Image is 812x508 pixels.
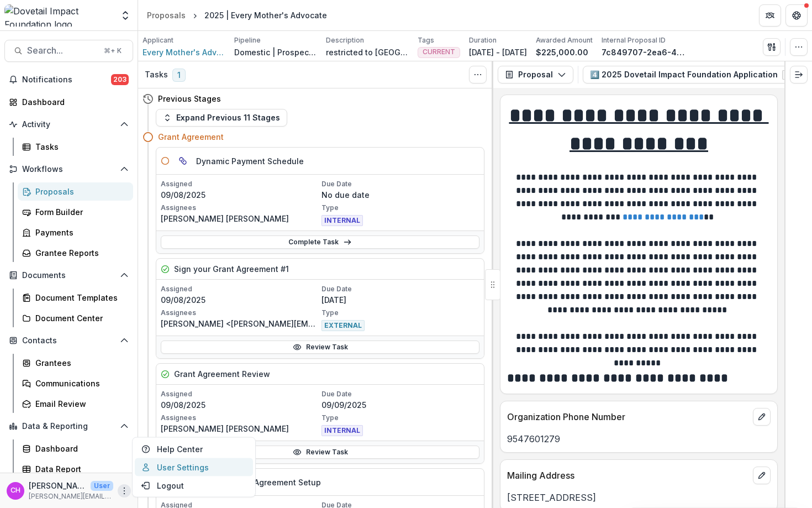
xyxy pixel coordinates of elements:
p: No due date [321,189,480,201]
div: Proposals [147,9,186,21]
h4: Previous Stages [158,93,221,104]
a: Document Center [18,309,133,327]
p: Internal Proposal ID [602,35,666,45]
p: 9547601279 [507,432,771,446]
a: Email Review [18,395,133,413]
p: [DATE] [321,294,480,306]
a: Form Builder [18,203,133,221]
span: Notifications [22,75,111,85]
button: Expand Previous 11 Stages [156,109,287,127]
button: Open Workflows [4,160,133,178]
a: Proposals [18,182,133,201]
div: Dashboard [22,96,124,108]
p: restricted to [GEOGRAPHIC_DATA] / up to $25k additional approved for consultant on financial mode... [326,46,409,58]
p: Duration [469,35,497,45]
a: Communications [18,374,133,392]
div: Tasks [35,141,124,153]
h3: Tasks [145,70,168,80]
span: CURRENT [423,48,455,56]
h4: Grant Agreement [158,131,224,143]
div: ⌘ + K [102,45,124,57]
div: Payments [35,227,124,238]
div: 2025 | Every Mother's Advocate [204,9,327,21]
p: Organization Phone Number [507,410,748,423]
div: Dashboard [35,443,124,454]
div: Data Report [35,463,124,475]
span: INTERNAL [321,425,363,436]
a: Review Task [161,341,479,354]
button: Proposal [498,66,573,83]
a: Review Task [161,446,479,459]
button: Expand right [790,66,808,83]
button: Get Help [785,4,808,27]
h5: Dynamic Payment Schedule [196,155,304,167]
p: Applicant [143,35,173,45]
button: Toggle View Cancelled Tasks [469,66,487,83]
p: Mailing Address [507,469,748,482]
p: [PERSON_NAME] [PERSON_NAME] [161,423,319,434]
p: Description [326,35,364,45]
p: 09/08/2025 [161,399,319,411]
a: Dashboard [18,439,133,458]
p: [DATE] - [DATE] [469,46,527,58]
h5: Dovetail Grant Agreement Setup [196,476,321,488]
nav: breadcrumb [143,7,331,23]
div: Proposals [35,186,124,197]
p: [PERSON_NAME][EMAIL_ADDRESS][DOMAIN_NAME] [29,491,113,501]
p: [PERSON_NAME] <[PERSON_NAME][EMAIL_ADDRESS][DOMAIN_NAME]> <[PERSON_NAME][EMAIL_ADDRESS][DOMAIN_NA... [161,318,319,329]
img: Dovetail Impact Foundation logo [4,4,113,27]
div: Form Builder [35,206,124,218]
p: Due Date [321,284,480,294]
a: Grantee Reports [18,244,133,262]
span: Data & Reporting [22,422,115,431]
p: 7c849707-2ea6-495f-b408-d0cfec861266 [602,46,684,58]
p: 09/08/2025 [161,294,319,306]
p: [STREET_ADDRESS] [507,491,771,504]
button: Open Contacts [4,332,133,349]
p: Due Date [321,179,480,189]
button: Search... [4,40,133,62]
p: Tags [418,35,434,45]
span: 203 [111,74,129,85]
button: edit [753,467,771,484]
p: Due Date [321,389,480,399]
p: $225,000.00 [536,46,588,58]
p: Assignees [161,413,319,423]
a: Tasks [18,138,133,156]
p: 09/08/2025 [161,189,319,201]
button: Partners [759,4,781,27]
button: View dependent tasks [174,152,192,170]
div: Grantees [35,357,124,369]
p: [PERSON_NAME] [PERSON_NAME] [29,480,86,491]
p: [PERSON_NAME] [PERSON_NAME] [161,213,319,224]
p: 09/09/2025 [321,399,480,411]
div: Courtney Eker Hardy [10,487,20,494]
p: Type [321,413,480,423]
a: Proposals [143,7,190,23]
p: Assignees [161,203,319,213]
button: Open Data & Reporting [4,417,133,435]
button: edit [753,408,771,426]
div: Grantee Reports [35,247,124,259]
span: Every Mother's Advocate [143,46,225,58]
h5: Sign your Grant Agreement #1 [174,263,289,275]
p: Type [321,308,480,318]
p: Assigned [161,389,319,399]
button: Open Documents [4,266,133,284]
p: Assignees [161,308,319,318]
p: Pipeline [234,35,261,45]
span: Activity [22,120,115,129]
button: Notifications203 [4,71,133,88]
span: Contacts [22,336,115,345]
span: Workflows [22,165,115,174]
button: Open entity switcher [118,4,133,27]
p: Assigned [161,179,319,189]
h5: Grant Agreement Review [174,368,270,380]
span: EXTERNAL [321,320,365,331]
button: More [118,484,131,497]
a: Payments [18,223,133,242]
a: Document Templates [18,289,133,307]
span: Documents [22,271,115,280]
span: Search... [27,45,97,56]
a: Dashboard [4,93,133,111]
